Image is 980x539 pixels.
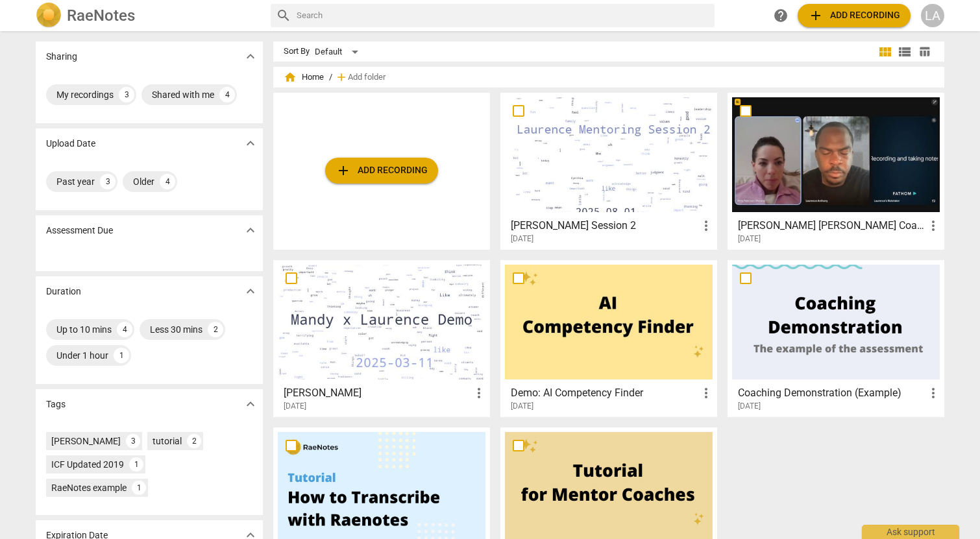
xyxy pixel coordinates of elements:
[51,481,127,494] div: RaeNotes example
[738,234,761,245] span: [DATE]
[153,435,182,448] div: tutorial
[46,50,77,64] p: Sharing
[100,174,116,189] div: 3
[241,134,260,153] button: Show more
[925,385,941,401] span: more_vert
[284,385,471,401] h3: Mandy x Laurence Demo
[67,6,135,25] h2: RaeNotes
[284,71,297,84] span: home
[698,385,714,401] span: more_vert
[773,8,789,23] span: help
[243,49,258,64] span: expand_more
[51,435,121,448] div: [PERSON_NAME]
[219,87,235,102] div: 4
[46,398,66,411] p: Tags
[798,4,911,27] button: Upload
[46,137,95,150] p: Upload Date
[129,457,143,472] div: 1
[243,396,258,412] span: expand_more
[336,163,351,178] span: add
[348,73,386,82] span: Add folder
[56,323,112,336] div: Up to 10 mins
[187,434,201,448] div: 2
[208,322,223,337] div: 2
[511,401,533,412] span: [DATE]
[897,44,913,60] span: view_list
[51,458,124,471] div: ICF Updated 2019
[895,42,914,62] button: List view
[297,5,709,26] input: Search
[56,175,95,188] div: Past year
[738,401,761,412] span: [DATE]
[336,163,428,178] span: Add recording
[36,3,62,29] img: Logo
[241,394,260,414] button: Show more
[914,42,934,62] button: Table view
[732,265,940,411] a: Coaching Demonstration (Example)[DATE]
[241,47,260,66] button: Show more
[921,4,944,27] button: LA
[808,8,900,23] span: Add recording
[276,8,291,23] span: search
[126,434,140,448] div: 3
[132,481,146,495] div: 1
[738,385,925,401] h3: Coaching Demonstration (Example)
[505,265,713,411] a: Demo: AI Competency Finder[DATE]
[877,44,893,60] span: view_module
[505,97,713,244] a: [PERSON_NAME] Session 2[DATE]
[278,265,485,411] a: [PERSON_NAME][DATE]
[329,73,332,82] span: /
[315,42,363,62] div: Default
[925,218,941,234] span: more_vert
[150,323,202,336] div: Less 30 mins
[769,4,792,27] a: Help
[284,71,324,84] span: Home
[36,3,260,29] a: LogoRaeNotes
[56,349,108,362] div: Under 1 hour
[160,174,175,189] div: 4
[46,285,81,298] p: Duration
[511,218,698,234] h3: Laurence Mentoring Session 2
[241,221,260,240] button: Show more
[241,281,260,301] button: Show more
[114,348,129,363] div: 1
[471,385,487,401] span: more_vert
[918,45,931,58] span: table_chart
[243,283,258,299] span: expand_more
[284,401,306,412] span: [DATE]
[732,97,940,244] a: [PERSON_NAME] [PERSON_NAME] Coaching 1[DATE]
[511,234,533,245] span: [DATE]
[862,525,959,539] div: Ask support
[119,87,134,102] div: 3
[133,175,154,188] div: Older
[335,71,348,84] span: add
[698,218,714,234] span: more_vert
[511,385,698,401] h3: Demo: AI Competency Finder
[243,222,258,238] span: expand_more
[738,218,925,234] h3: Bella x Laurence Coaching 1
[117,322,132,337] div: 4
[152,88,214,101] div: Shared with me
[284,47,310,56] div: Sort By
[243,136,258,151] span: expand_more
[808,8,824,23] span: add
[876,42,895,62] button: Tile view
[325,158,438,184] button: Upload
[46,224,113,237] p: Assessment Due
[56,88,114,101] div: My recordings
